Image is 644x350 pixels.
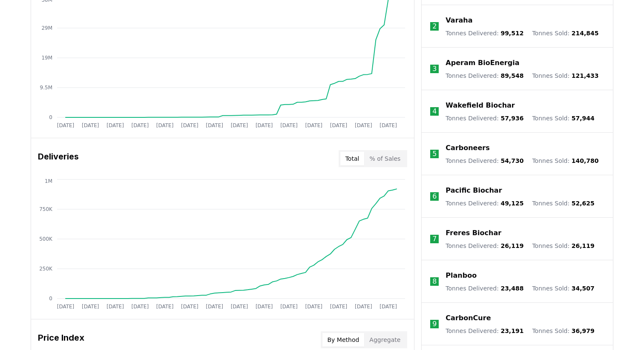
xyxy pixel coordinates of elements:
[432,234,437,244] p: 7
[132,304,149,310] tspan: [DATE]
[132,122,149,128] tspan: [DATE]
[305,304,322,310] tspan: [DATE]
[572,157,599,164] span: 140,780
[45,178,52,184] tspan: 1M
[432,149,437,159] p: 5
[305,122,322,128] tspan: [DATE]
[156,122,174,128] tspan: [DATE]
[500,115,523,122] span: 57,936
[446,100,515,111] a: Wakefield Biochar
[532,71,598,80] p: Tonnes Sold :
[532,284,594,293] p: Tonnes Sold :
[446,270,477,281] a: Planboo
[572,72,599,79] span: 121,433
[572,200,595,207] span: 52,625
[40,85,52,91] tspan: 9.5M
[500,285,523,292] span: 23,488
[572,115,595,122] span: 57,944
[432,191,437,202] p: 6
[206,122,223,128] tspan: [DATE]
[82,122,99,128] tspan: [DATE]
[41,25,52,31] tspan: 29M
[500,327,523,334] span: 23,191
[432,319,437,329] p: 9
[446,185,502,196] a: Pacific Biochar
[446,199,523,208] p: Tonnes Delivered :
[156,304,174,310] tspan: [DATE]
[500,72,523,79] span: 89,548
[572,285,595,292] span: 34,507
[231,122,248,128] tspan: [DATE]
[500,200,523,207] span: 49,125
[280,122,298,128] tspan: [DATE]
[379,122,397,128] tspan: [DATE]
[446,143,489,153] a: Carboneers
[256,304,273,310] tspan: [DATE]
[39,266,53,272] tspan: 250K
[280,304,298,310] tspan: [DATE]
[532,327,594,335] p: Tonnes Sold :
[446,313,491,323] a: CarbonCure
[364,152,405,165] button: % of Sales
[446,228,501,238] a: Freres Biochar
[38,150,79,167] h3: Deliveries
[446,242,523,250] p: Tonnes Delivered :
[181,122,198,128] tspan: [DATE]
[572,242,595,249] span: 26,119
[446,15,472,26] a: Varaha
[231,304,248,310] tspan: [DATE]
[432,21,437,31] p: 2
[39,206,53,212] tspan: 750K
[446,114,523,122] p: Tonnes Delivered :
[532,199,594,208] p: Tonnes Sold :
[432,276,437,287] p: 8
[432,106,437,117] p: 4
[446,29,523,37] p: Tonnes Delivered :
[82,304,99,310] tspan: [DATE]
[446,58,519,68] a: Aperam BioEnergia
[500,242,523,249] span: 26,119
[206,304,223,310] tspan: [DATE]
[500,30,523,37] span: 99,512
[532,114,594,122] p: Tonnes Sold :
[572,30,599,37] span: 214,845
[322,333,365,347] button: By Method
[256,122,273,128] tspan: [DATE]
[340,152,365,165] button: Total
[432,64,437,74] p: 3
[39,236,53,242] tspan: 500K
[379,304,397,310] tspan: [DATE]
[330,304,348,310] tspan: [DATE]
[57,122,75,128] tspan: [DATE]
[446,284,523,293] p: Tonnes Delivered :
[49,114,52,120] tspan: 0
[446,327,523,335] p: Tonnes Delivered :
[355,304,372,310] tspan: [DATE]
[49,296,52,302] tspan: 0
[446,71,523,80] p: Tonnes Delivered :
[38,331,84,348] h3: Price Index
[500,157,523,164] span: 54,730
[330,122,348,128] tspan: [DATE]
[364,333,405,347] button: Aggregate
[532,29,598,37] p: Tonnes Sold :
[57,304,75,310] tspan: [DATE]
[532,157,598,165] p: Tonnes Sold :
[572,327,595,334] span: 36,979
[41,55,52,61] tspan: 19M
[446,157,523,165] p: Tonnes Delivered :
[106,304,124,310] tspan: [DATE]
[181,304,198,310] tspan: [DATE]
[532,242,594,250] p: Tonnes Sold :
[355,122,372,128] tspan: [DATE]
[106,122,124,128] tspan: [DATE]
